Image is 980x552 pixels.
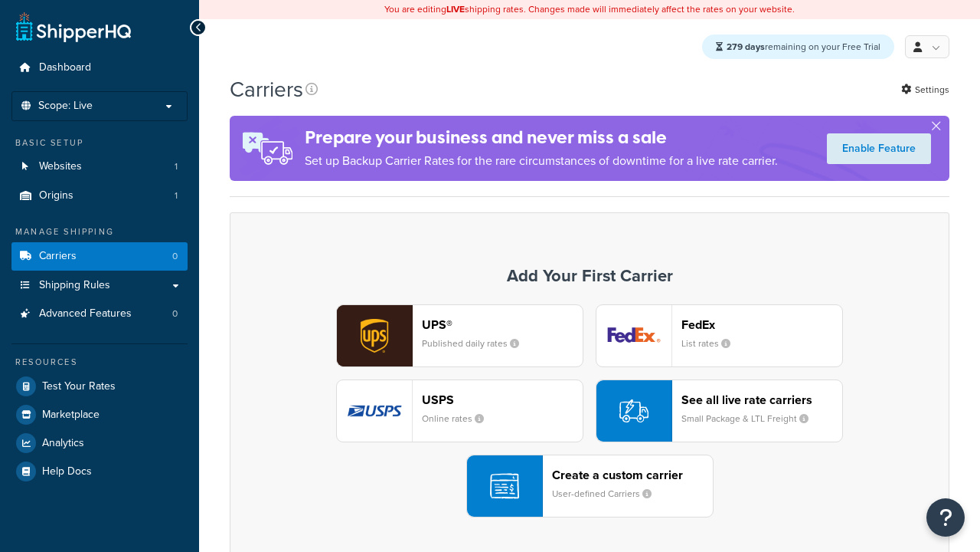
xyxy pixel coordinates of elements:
[39,160,82,173] span: Websites
[926,498,965,537] button: Open Resource Center
[596,379,843,442] button: See all live rate carriersSmall Package & LTL Freight
[466,455,714,517] button: Create a custom carrierUser-defined Carriers
[702,34,894,59] div: remaining on your Free Trial
[727,40,765,54] strong: 279 days
[11,242,188,271] a: Carriers 0
[596,304,843,367] button: fedEx logoFedExList rates
[11,458,188,485] a: Help Docs
[552,468,713,482] header: Create a custom carrier
[422,337,531,350] small: Published daily rates
[39,307,132,320] span: Advanced Features
[681,317,842,332] header: FedEx
[11,300,188,328] a: Advanced Features 0
[42,409,100,422] span: Marketplace
[11,373,188,400] a: Test Your Rates
[596,305,671,366] img: fedEx logo
[490,472,519,501] img: icon-carrier-custom-c93b8a24.svg
[11,242,188,271] li: Carriers
[11,356,188,369] div: Resources
[39,189,73,202] span: Origins
[11,182,188,210] a: Origins 1
[422,412,496,426] small: Online rates
[42,465,92,478] span: Help Docs
[305,150,778,172] p: Set up Backup Carrier Rates for the rare circumstances of downtime for a live rate carrier.
[681,393,842,407] header: See all live rate carriers
[619,396,648,426] img: icon-carrier-liverate-becf4550.svg
[175,189,178,202] span: 1
[422,317,583,332] header: UPS®
[337,305,412,366] img: ups logo
[552,487,664,501] small: User-defined Carriers
[336,379,583,442] button: usps logoUSPSOnline rates
[11,153,188,181] li: Websites
[681,337,743,350] small: List rates
[42,380,116,393] span: Test Your Rates
[337,380,412,442] img: usps logo
[16,11,131,42] a: ShipperHQ Home
[38,100,93,113] span: Scope: Live
[39,250,77,263] span: Carriers
[901,79,949,100] a: Settings
[11,300,188,328] li: Advanced Features
[11,271,188,300] a: Shipping Rules
[230,116,305,181] img: ad-rules-rateshop-fe6ec290ccb7230408bd80ed9643f0289d75e0ffd9eb532fc0e269fcd187b520.png
[446,2,465,16] b: LIVE
[11,401,188,429] a: Marketplace
[172,307,178,320] span: 0
[175,160,178,173] span: 1
[42,437,84,450] span: Analytics
[246,267,933,285] h3: Add Your First Carrier
[305,125,778,150] h4: Prepare your business and never miss a sale
[11,153,188,181] a: Websites 1
[11,54,188,82] a: Dashboard
[11,182,188,210] li: Origins
[172,250,178,263] span: 0
[39,61,91,74] span: Dashboard
[827,133,931,164] a: Enable Feature
[11,136,188,149] div: Basic Setup
[336,304,583,367] button: ups logoUPS®Published daily rates
[11,429,188,457] a: Analytics
[39,279,110,292] span: Shipping Rules
[230,74,303,104] h1: Carriers
[11,225,188,238] div: Manage Shipping
[681,412,821,426] small: Small Package & LTL Freight
[422,393,583,407] header: USPS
